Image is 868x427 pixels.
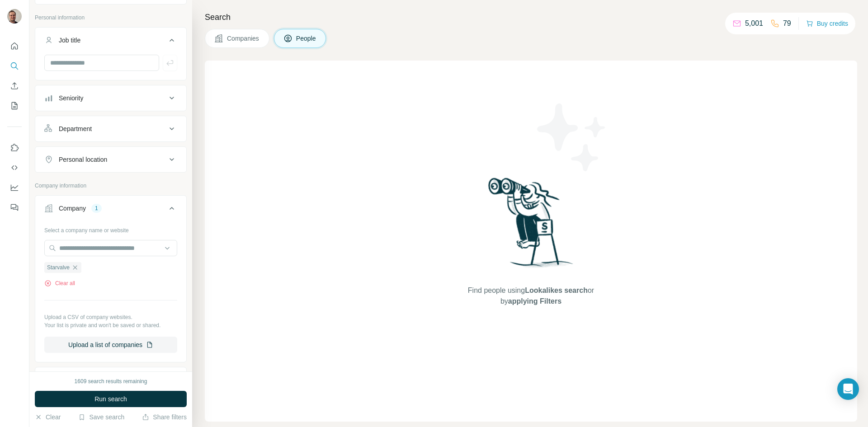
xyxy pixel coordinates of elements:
[59,124,92,133] div: Department
[508,297,561,305] span: applying Filters
[44,313,177,321] p: Upload a CSV of company websites.
[7,78,22,94] button: Enrich CSV
[783,18,791,29] p: 79
[7,9,22,23] img: Avatar
[59,155,107,164] div: Personal location
[35,87,186,109] button: Seniority
[35,197,186,223] button: Company1
[35,149,186,170] button: Personal location
[35,413,61,422] button: Clear
[205,11,857,23] h4: Search
[531,97,613,178] img: Surfe Illustration - Stars
[78,413,124,422] button: Save search
[59,94,83,103] div: Seniority
[525,286,588,294] span: Lookalikes search
[94,394,127,404] span: Run search
[35,182,187,190] p: Company information
[7,98,22,114] button: My lists
[7,160,22,176] button: Use Surfe API
[7,58,22,74] button: Search
[227,34,260,43] span: Companies
[35,118,186,140] button: Department
[745,18,763,29] p: 5,001
[47,263,70,272] span: Starvalve
[296,34,317,43] span: People
[91,204,102,212] div: 1
[44,321,177,329] p: Your list is private and won't be saved or shared.
[44,337,177,353] button: Upload a list of companies
[7,199,22,216] button: Feedback
[7,179,22,196] button: Dashboard
[7,140,22,156] button: Use Surfe on LinkedIn
[458,285,603,307] span: Find people using or by
[837,378,859,400] div: Open Intercom Messenger
[35,369,186,391] button: Industry
[806,17,848,30] button: Buy credits
[44,223,177,235] div: Select a company name or website
[75,377,147,385] div: 1609 search results remaining
[35,29,186,55] button: Job title
[59,204,86,213] div: Company
[44,279,75,287] button: Clear all
[35,14,187,22] p: Personal information
[484,175,578,276] img: Surfe Illustration - Woman searching with binoculars
[142,413,187,422] button: Share filters
[59,36,80,45] div: Job title
[35,391,187,407] button: Run search
[7,38,22,54] button: Quick start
